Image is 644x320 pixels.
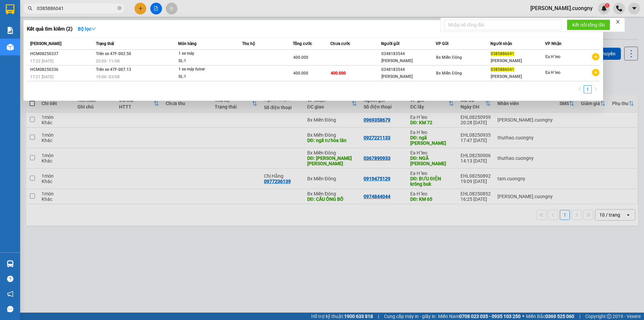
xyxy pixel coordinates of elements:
[592,85,600,93] button: right
[7,44,14,51] img: warehouse-icon
[491,57,545,64] div: [PERSON_NAME]
[436,41,448,46] span: VP Gửi
[27,26,72,33] h3: Kết quả tìm kiếm ( 2 )
[381,66,435,73] div: 0348183544
[331,71,346,76] span: 400.000
[491,51,514,56] span: 0385886041
[30,59,53,63] span: 17:22 [DATE]
[490,41,512,46] span: Người nhận
[30,50,94,57] div: HCM08250337
[96,41,114,46] span: Trạng thái
[7,291,13,297] span: notification
[592,53,599,60] span: plus-circle
[178,66,229,73] div: 1 xe máy futrer
[72,24,101,34] button: Bộ lọcdown
[381,57,435,64] div: [PERSON_NAME]
[178,50,229,57] div: 1 xe máy
[96,67,131,72] span: Trên xe 47F-007.13
[7,27,14,34] img: solution-icon
[491,67,514,72] span: 0385886041
[30,41,61,46] span: [PERSON_NAME]
[293,71,308,76] span: 400.000
[491,73,545,80] div: [PERSON_NAME]
[592,69,599,76] span: plus-circle
[96,59,120,63] span: 20:00 - 11/08
[293,41,312,46] span: Tổng cước
[117,5,121,12] span: close-circle
[7,260,14,267] img: warehouse-icon
[7,276,13,282] span: question-circle
[91,27,96,31] span: down
[436,55,462,60] span: Bx Miền Đông
[592,85,600,93] li: Next Page
[584,86,591,93] a: 1
[615,19,620,24] span: close
[37,5,116,12] input: Tìm tên, số ĐT hoặc mã đơn
[576,85,584,93] button: left
[28,6,33,11] span: search
[7,306,13,312] span: message
[30,66,94,73] div: HCM08250336
[330,41,350,46] span: Chưa cước
[78,26,96,32] strong: Bộ lọc
[96,75,120,79] span: 19:00 - 03/08
[578,87,582,91] span: left
[117,6,121,10] span: close-circle
[96,51,131,56] span: Trên xe 47F-002.50
[178,41,197,46] span: Món hàng
[178,57,229,65] div: SL: 1
[444,19,561,30] input: Nhập số tổng đài
[293,55,308,60] span: 400.000
[381,50,435,57] div: 0348183544
[242,41,255,46] span: Thu hộ
[178,73,229,81] div: SL: 1
[436,71,462,76] span: Bx Miền Đông
[567,19,610,30] button: Kết nối tổng đài
[584,85,592,93] li: 1
[381,41,399,46] span: Người gửi
[30,75,53,79] span: 17:21 [DATE]
[594,87,598,91] span: right
[576,85,584,93] li: Previous Page
[572,21,605,29] span: Kết nối tổng đài
[545,54,560,59] span: Ea H`leo
[6,4,14,14] img: logo-vxr
[545,70,560,75] span: Ea H`leo
[381,73,435,80] div: [PERSON_NAME]
[545,41,561,46] span: VP Nhận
